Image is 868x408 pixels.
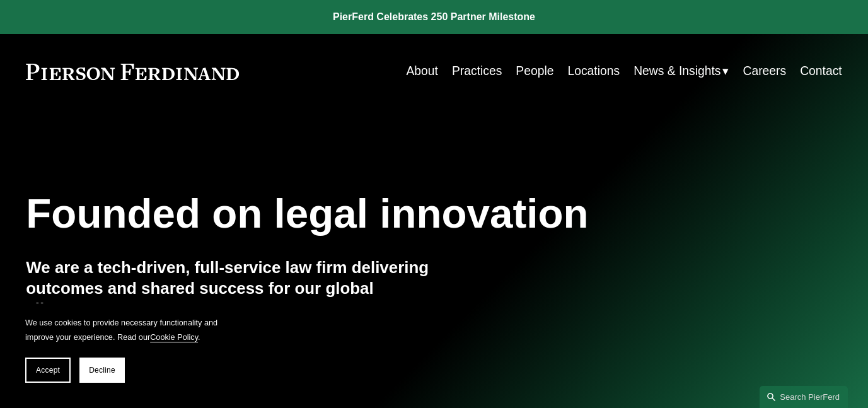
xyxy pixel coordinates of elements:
[452,59,502,84] a: Practices
[25,358,71,383] button: Accept
[634,61,720,83] span: News & Insights
[567,59,620,84] a: Locations
[516,59,553,84] a: People
[25,316,227,345] p: We use cookies to provide necessary functionality and improve your experience. Read our .
[13,303,240,395] section: Cookie banner
[760,386,848,408] a: Search this site
[79,358,125,383] button: Decline
[26,257,434,320] h4: We are a tech-driven, full-service law firm delivering outcomes and shared success for our global...
[26,190,706,237] h1: Founded on legal innovation
[800,59,842,84] a: Contact
[634,59,729,84] a: folder dropdown
[407,59,438,84] a: About
[743,59,787,84] a: Careers
[36,366,60,375] span: Accept
[150,333,198,342] a: Cookie Policy
[89,366,115,375] span: Decline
